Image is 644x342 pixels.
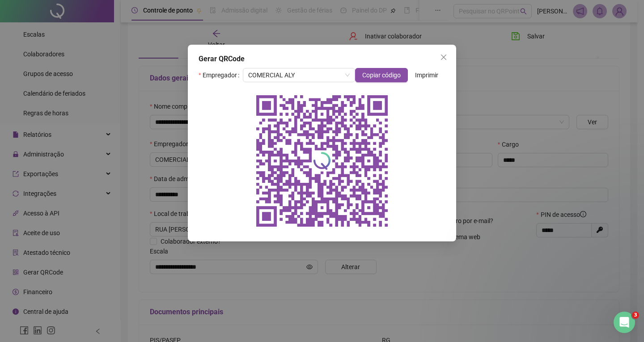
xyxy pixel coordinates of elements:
button: Close [436,50,451,64]
button: Imprimir [408,68,445,82]
span: COMERCIAL ALY [248,68,350,82]
div: Gerar QRCode [199,54,445,64]
button: Copiar código [355,68,408,82]
img: qrcode do empregador [250,89,394,232]
iframe: Intercom live chat [614,312,635,333]
span: Copiar código [362,70,401,80]
span: Imprimir [415,70,438,80]
span: close [440,54,447,61]
span: 3 [632,312,639,319]
label: Empregador [199,68,243,82]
